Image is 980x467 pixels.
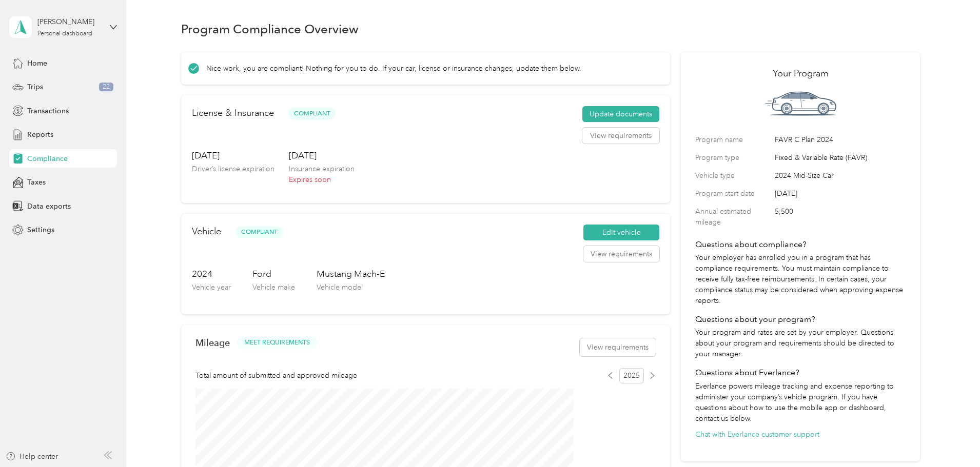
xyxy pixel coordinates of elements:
span: Home [27,58,47,69]
span: Compliant [236,226,283,238]
h3: 2024 [192,268,231,280]
button: Update documents [582,106,659,123]
span: 2024 Mid-Size Car [775,170,906,181]
h3: Mustang Mach-E [317,268,385,280]
h2: Mileage [195,337,230,348]
h1: Program Compliance Overview [181,24,359,34]
button: View requirements [580,338,656,356]
h2: License & Insurance [192,106,274,120]
h4: Questions about compliance? [695,238,906,251]
span: Compliant [288,108,336,119]
button: Edit vehicle [583,225,659,241]
span: Compliance [27,153,68,164]
h3: [DATE] [192,149,275,162]
button: Help center [6,451,58,462]
p: Your employer has enrolled you in a program that has compliance requirements. You must maintain c... [695,252,906,306]
span: Fixed & Variable Rate (FAVR) [775,152,906,163]
span: FAVR C Plan 2024 [775,134,906,145]
span: 22 [99,83,113,92]
span: 2025 [619,368,644,383]
h2: Vehicle [192,225,221,238]
span: 5,500 [775,206,906,228]
span: Data exports [27,201,71,212]
h3: [DATE] [289,149,355,162]
button: Chat with Everlance customer support [695,429,819,440]
span: Reports [27,129,53,140]
div: [PERSON_NAME] [37,16,102,27]
p: Vehicle year [192,282,231,293]
p: Insurance expiration [289,164,355,174]
p: Expires soon [289,174,355,185]
p: Everlance powers mileage tracking and expense reporting to administer your company’s vehicle prog... [695,381,906,424]
div: Personal dashboard [37,31,92,37]
button: View requirements [583,246,659,262]
label: Annual estimated mileage [695,206,771,228]
iframe: Everlance-gr Chat Button Frame [923,410,980,467]
span: Transactions [27,106,69,116]
label: Program name [695,134,771,145]
button: MEET REQUIREMENTS [237,336,317,349]
h3: Ford [252,268,295,280]
h2: Your Program [695,67,906,80]
p: Vehicle make [252,282,295,293]
h4: Questions about your program? [695,313,906,326]
span: Trips [27,82,43,92]
p: Nice work, you are compliant! Nothing for you to do. If your car, license or insurance changes, u... [206,63,581,74]
span: MEET REQUIREMENTS [244,338,310,348]
label: Vehicle type [695,170,771,181]
p: Your program and rates are set by your employer. Questions about your program and requirements sh... [695,327,906,359]
label: Program start date [695,188,771,199]
p: Driver’s license expiration [192,164,275,174]
span: Settings [27,225,54,235]
span: Total amount of submitted and approved mileage [195,370,357,381]
span: [DATE] [775,188,906,199]
span: Taxes [27,177,46,188]
p: Vehicle model [317,282,385,293]
button: View requirements [582,128,659,144]
h4: Questions about Everlance? [695,367,906,379]
label: Program type [695,152,771,163]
